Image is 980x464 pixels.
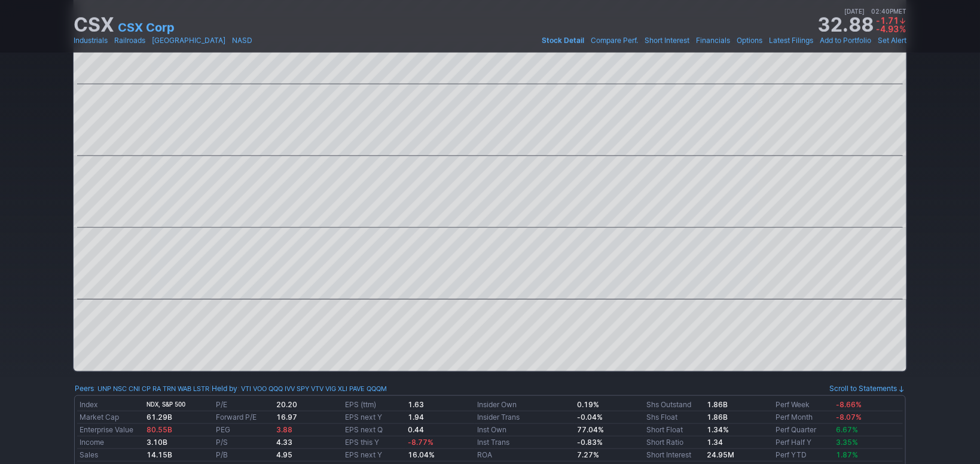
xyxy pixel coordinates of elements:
a: QQQ [268,383,283,395]
a: LSTR [193,383,209,395]
b: 0.44 [408,425,425,434]
span: % [900,24,906,34]
div: | : [209,383,387,395]
a: Latest Filings [769,35,813,47]
span: • [639,35,643,47]
a: UNP [97,383,111,395]
a: NASD [232,35,252,47]
small: NDX, S&P 500 [146,401,185,408]
td: Sales [77,449,144,462]
b: 20.20 [276,400,297,409]
td: Shs Outstand [644,398,704,411]
h1: CSX [74,16,114,35]
a: Peers [75,384,94,393]
a: RA [152,383,161,395]
td: Inst Trans [475,436,575,449]
td: EPS next Y [343,449,405,462]
a: Stock Detail [542,35,584,47]
a: 1.34 [707,438,723,447]
td: Insider Trans [475,411,575,424]
a: CP [142,383,151,395]
span: • [227,35,231,47]
a: IVV [285,383,295,395]
td: Inst Own [475,424,575,436]
a: VIG [325,383,336,395]
a: 1.34% [707,425,729,434]
td: Perf Week [773,398,834,411]
td: EPS (ttm) [343,398,405,411]
td: Perf Half Y [773,436,834,449]
b: 0.19% [577,400,599,409]
span: 3.88 [276,425,292,434]
a: Short Interest [646,450,691,459]
td: PEG [213,424,274,436]
a: Set Alert [878,35,906,47]
span: Latest Filings [769,36,813,45]
a: VOO [253,383,267,395]
a: QQQM [367,383,387,395]
span: -8.07% [836,413,862,422]
span: • [764,35,768,47]
a: Railroads [114,35,145,47]
span: • [814,35,819,47]
td: Forward P/E [213,411,274,424]
div: : [75,383,209,395]
span: -4.93 [876,24,899,34]
a: WAB [178,383,191,395]
b: -0.04% [577,413,603,422]
a: PAVE [349,383,365,395]
td: Insider Own [475,398,575,411]
b: 1.94 [408,413,425,422]
td: Perf Quarter [773,424,834,436]
b: 1.86B [707,400,728,409]
a: 24.95M [707,450,734,459]
span: [DATE] 02:40PM ET [844,6,906,17]
a: Financials [696,35,730,47]
td: Perf YTD [773,449,834,462]
span: • [146,35,151,47]
a: [GEOGRAPHIC_DATA] [152,35,225,47]
b: 4.33 [276,438,292,447]
a: XLI [338,383,347,395]
b: 77.04% [577,425,604,434]
td: Income [77,436,144,449]
a: VTI [241,383,251,395]
a: TRN [163,383,176,395]
span: • [691,35,695,47]
td: Perf Month [773,411,834,424]
span: 1.87% [836,450,858,459]
td: Enterprise Value [77,424,144,436]
span: • [585,35,590,47]
td: ROA [475,449,575,462]
b: 3.10B [146,438,167,447]
td: P/E [213,398,274,411]
td: EPS next Y [343,411,405,424]
a: Short Interest [645,35,689,47]
b: 7.27% [577,450,599,459]
a: Scroll to Statements [829,384,905,393]
a: VTV [311,383,323,395]
span: • [109,35,113,47]
b: 16.04% [408,450,435,459]
td: EPS next Q [343,424,405,436]
span: • [872,35,877,47]
a: Industrials [74,35,108,47]
span: 80.55B [146,425,172,434]
span: -1.71 [876,16,899,26]
b: 1.86B [707,413,728,422]
b: 4.95 [276,450,292,459]
strong: 32.88 [818,16,874,35]
b: 16.97 [276,413,297,422]
span: • [866,8,869,15]
span: -8.66% [836,400,862,409]
td: Index [77,398,144,411]
b: 14.15B [146,450,172,459]
td: Market Cap [77,411,144,424]
a: Compare Perf. [591,35,638,47]
span: Stock Detail [542,36,584,45]
a: SPY [297,383,309,395]
a: Held by [212,384,237,393]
